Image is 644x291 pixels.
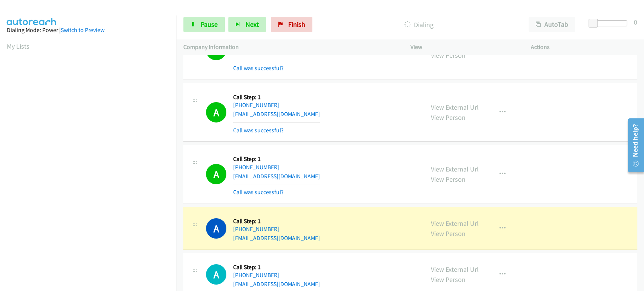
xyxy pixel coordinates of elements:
[7,42,29,51] a: My Lists
[233,110,320,118] a: [EMAIL_ADDRESS][DOMAIN_NAME]
[431,165,479,173] a: View External Url
[233,280,320,288] a: [EMAIL_ADDRESS][DOMAIN_NAME]
[206,164,226,184] h1: A
[228,17,266,32] button: Next
[233,155,320,163] h5: Call Step: 1
[431,275,466,284] a: View Person
[431,265,479,274] a: View External Url
[431,219,479,228] a: View External Url
[233,173,320,180] a: [EMAIL_ADDRESS][DOMAIN_NAME]
[206,264,226,285] h1: A
[431,103,479,112] a: View External Url
[183,17,225,32] a: Pause
[592,20,627,26] div: Delay between calls (in seconds)
[233,101,279,109] a: [PHONE_NUMBER]
[323,20,515,30] p: Dialing
[431,229,466,238] a: View Person
[183,43,397,52] p: Company Information
[233,188,284,196] a: Call was successful?
[233,234,320,242] a: [EMAIL_ADDRESS][DOMAIN_NAME]
[530,43,637,52] p: Actions
[288,20,305,29] span: Finish
[410,43,517,52] p: View
[206,264,226,285] div: The call is yet to be attempted
[206,218,226,239] h1: A
[233,225,279,233] a: [PHONE_NUMBER]
[201,20,218,29] span: Pause
[233,127,284,134] a: Call was successful?
[206,102,226,123] h1: A
[61,26,105,34] a: Switch to Preview
[233,217,320,225] h5: Call Step: 1
[246,20,259,29] span: Next
[431,175,466,184] a: View Person
[233,263,320,271] h5: Call Step: 1
[634,17,637,27] div: 0
[233,271,279,279] a: [PHONE_NUMBER]
[233,164,279,171] a: [PHONE_NUMBER]
[622,115,644,175] iframe: Resource Center
[529,17,575,32] button: AutoTab
[431,113,466,122] a: View Person
[431,51,466,60] a: View Person
[271,17,312,32] a: Finish
[233,64,284,72] a: Call was successful?
[7,26,170,35] div: Dialing Mode: Power |
[233,93,320,101] h5: Call Step: 1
